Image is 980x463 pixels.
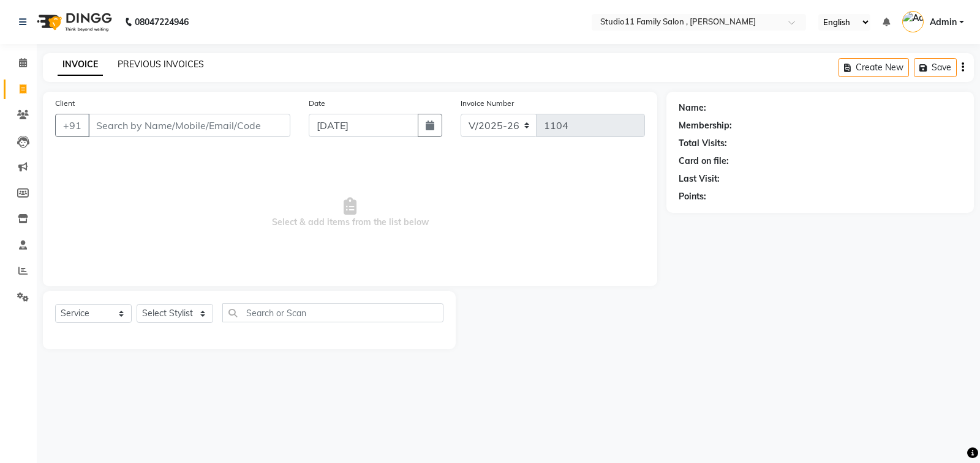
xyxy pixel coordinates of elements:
img: Admin [902,11,924,32]
label: Date [309,98,325,109]
button: Create New [839,58,909,77]
img: logo [31,5,115,39]
b: 08047224946 [135,5,189,39]
div: Total Visits: [679,137,727,150]
label: Invoice Number [461,98,514,109]
div: Points: [679,190,706,203]
button: +91 [55,114,89,137]
input: Search or Scan [222,303,443,322]
div: Membership: [679,119,732,132]
div: Last Visit: [679,172,720,185]
div: Card on file: [679,155,729,168]
label: Client [55,98,75,109]
a: INVOICE [58,54,103,76]
span: Select & add items from the list below [55,152,645,274]
input: Search by Name/Mobile/Email/Code [88,114,290,137]
a: PREVIOUS INVOICES [118,59,204,70]
span: Admin [930,16,957,29]
button: Save [914,58,957,77]
div: Name: [679,102,706,114]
